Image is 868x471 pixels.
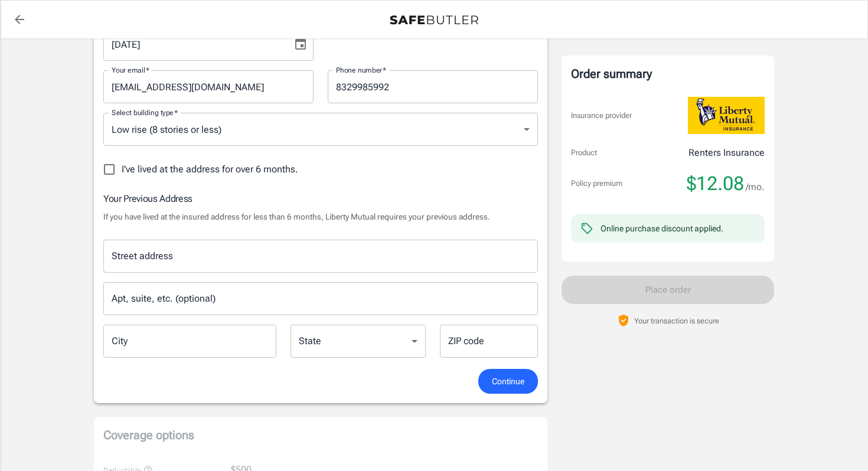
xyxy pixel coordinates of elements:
div: Order summary [571,65,765,83]
button: Choose date, selected date is Aug 25, 2025 [289,32,312,56]
p: If you have lived at the insured address for less than 6 months, Liberty Mutual requires your pre... [103,211,538,223]
div: Low rise (8 stories or less) [103,113,538,146]
p: Policy premium [571,178,622,189]
input: Enter email [103,70,314,103]
label: Select building type [112,107,178,117]
p: Product [571,147,597,159]
span: I've lived at the address for over 6 months. [122,162,298,176]
img: Liberty Mutual [688,97,765,134]
div: Online purchase discount applied. [601,223,723,234]
p: Your transaction is secure [634,315,719,326]
input: MM/DD/YYYY [103,28,284,61]
p: Renters Insurance [688,146,765,160]
label: Your email [112,65,149,75]
span: Continue [492,374,524,389]
label: Phone number [336,65,386,75]
p: Insurance provider [571,110,632,122]
span: /mo. [746,179,765,195]
input: Enter number [328,70,538,103]
img: Back to quotes [390,15,478,25]
button: Continue [478,369,538,394]
a: back to quotes [8,8,31,31]
h6: Your Previous Address [103,191,538,206]
span: $12.08 [687,172,744,195]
